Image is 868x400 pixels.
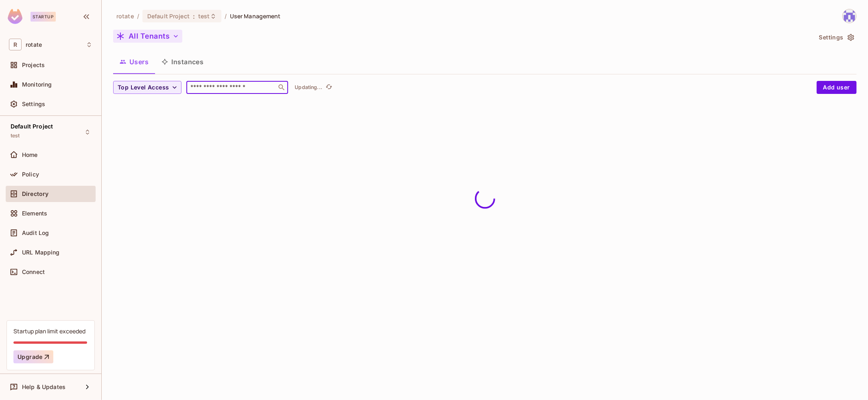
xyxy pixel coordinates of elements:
[31,12,56,22] div: Startup
[22,62,45,68] span: Projects
[817,81,857,94] button: Add user
[198,12,210,20] span: test
[22,210,47,217] span: Elements
[295,84,322,91] p: Updating...
[116,12,134,20] span: the active workspace
[113,30,182,43] button: All Tenants
[113,81,181,94] button: Top Level Access
[155,52,210,72] button: Instances
[22,230,49,236] span: Audit Log
[326,83,332,91] span: refresh
[13,327,85,335] div: Startup plan limit exceeded
[26,41,42,48] span: Workspace: rotate
[22,384,66,390] span: Help & Updates
[22,191,48,197] span: Directory
[324,83,334,92] button: refresh
[8,9,22,24] img: SReyMgAAAABJRU5ErkJggg==
[137,12,139,20] li: /
[192,13,195,20] span: :
[22,81,52,88] span: Monitoring
[843,9,856,23] img: yoongjia@letsrotate.com
[225,12,227,20] li: /
[11,133,20,139] span: test
[22,171,39,178] span: Policy
[816,31,857,44] button: Settings
[118,83,169,93] span: Top Level Access
[22,249,60,256] span: URL Mapping
[22,152,38,158] span: Home
[22,269,45,275] span: Connect
[230,12,281,20] span: User Management
[147,12,190,20] span: Default Project
[11,123,53,130] span: Default Project
[9,39,22,50] span: R
[322,83,334,92] span: Click to refresh data
[13,350,53,363] button: Upgrade
[22,101,45,107] span: Settings
[113,52,155,72] button: Users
